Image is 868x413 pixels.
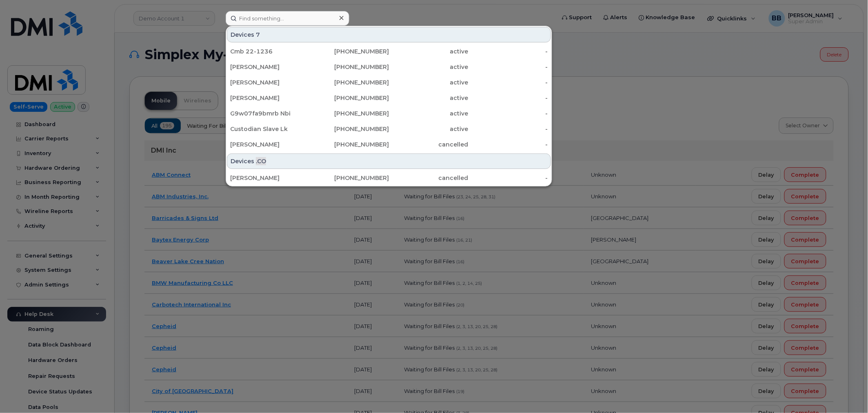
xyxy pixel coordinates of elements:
[389,78,468,87] div: active
[389,140,468,149] div: cancelled
[230,174,310,182] div: [PERSON_NAME]
[468,94,548,102] div: -
[230,125,310,133] div: Custodian Slave Lk
[227,27,551,42] div: Devices
[256,31,260,39] span: 7
[310,140,389,149] div: [PHONE_NUMBER]
[227,171,551,185] a: [PERSON_NAME][PHONE_NUMBER]cancelled-
[230,78,310,87] div: [PERSON_NAME]
[227,137,551,152] a: [PERSON_NAME][PHONE_NUMBER]cancelled-
[230,47,310,56] div: Cmb 22-1236
[389,63,468,71] div: active
[227,75,551,90] a: [PERSON_NAME][PHONE_NUMBER]active-
[227,60,551,74] a: [PERSON_NAME][PHONE_NUMBER]active-
[230,109,310,118] div: G9w07fa9bmrb Nbi
[468,125,548,133] div: -
[310,109,389,118] div: [PHONE_NUMBER]
[310,125,389,133] div: [PHONE_NUMBER]
[310,174,389,182] div: [PHONE_NUMBER]
[468,47,548,56] div: -
[227,122,551,136] a: Custodian Slave Lk[PHONE_NUMBER]active-
[227,44,551,59] a: Cmb 22-1236[PHONE_NUMBER]active-
[310,94,389,102] div: [PHONE_NUMBER]
[389,125,468,133] div: active
[230,94,310,102] div: [PERSON_NAME]
[468,140,548,149] div: -
[389,174,468,182] div: cancelled
[468,109,548,118] div: -
[468,174,548,182] div: -
[468,63,548,71] div: -
[389,47,468,56] div: active
[310,47,389,56] div: [PHONE_NUMBER]
[256,157,266,165] span: .CO
[227,153,551,169] div: Devices
[468,78,548,87] div: -
[310,63,389,71] div: [PHONE_NUMBER]
[230,140,310,149] div: [PERSON_NAME]
[389,109,468,118] div: active
[227,91,551,105] a: [PERSON_NAME][PHONE_NUMBER]active-
[227,106,551,121] a: G9w07fa9bmrb Nbi[PHONE_NUMBER]active-
[310,78,389,87] div: [PHONE_NUMBER]
[389,94,468,102] div: active
[230,63,310,71] div: [PERSON_NAME]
